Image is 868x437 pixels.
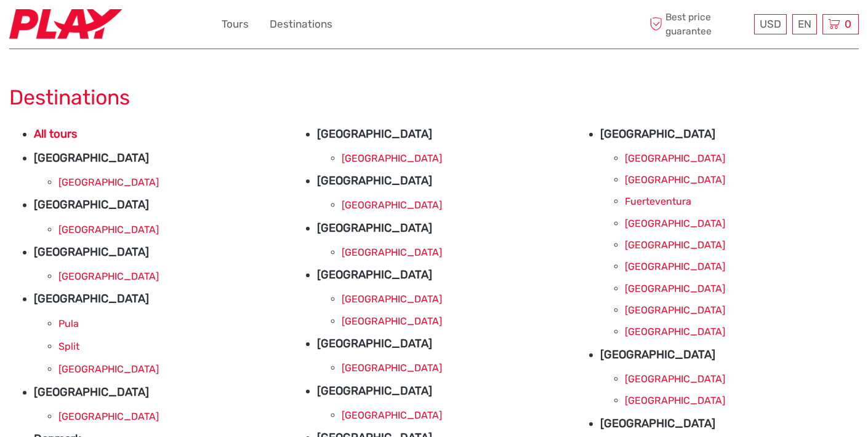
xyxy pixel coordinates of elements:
[625,239,725,251] a: [GEOGRAPHIC_DATA]
[625,152,725,164] a: [GEOGRAPHIC_DATA]
[342,152,442,164] a: [GEOGRAPHIC_DATA]
[34,292,149,305] strong: [GEOGRAPHIC_DATA]
[600,348,715,361] strong: [GEOGRAPHIC_DATA]
[58,270,159,282] a: [GEOGRAPHIC_DATA]
[9,9,122,39] img: 2467-7e1744d7-2434-4362-8842-68c566c31c52_logo_small.jpg
[342,246,442,258] a: [GEOGRAPHIC_DATA]
[625,373,725,385] a: [GEOGRAPHIC_DATA]
[342,362,442,374] a: [GEOGRAPHIC_DATA]
[270,15,332,33] a: Destinations
[34,151,149,165] strong: [GEOGRAPHIC_DATA]
[222,15,249,33] a: Tours
[625,218,725,229] a: [GEOGRAPHIC_DATA]
[600,127,715,141] strong: [GEOGRAPHIC_DATA]
[317,221,432,235] strong: [GEOGRAPHIC_DATA]
[625,261,725,272] a: [GEOGRAPHIC_DATA]
[317,174,432,187] strong: [GEOGRAPHIC_DATA]
[600,417,715,430] strong: [GEOGRAPHIC_DATA]
[625,283,725,294] a: [GEOGRAPHIC_DATA]
[58,363,159,375] a: [GEOGRAPHIC_DATA]
[625,326,725,337] a: [GEOGRAPHIC_DATA]
[58,341,79,352] a: Split
[625,174,725,186] a: [GEOGRAPHIC_DATA]
[317,127,432,141] strong: [GEOGRAPHIC_DATA]
[342,409,442,421] a: [GEOGRAPHIC_DATA]
[646,10,751,37] span: Best price guarantee
[625,195,691,207] a: Fuerteventura
[58,176,159,188] a: [GEOGRAPHIC_DATA]
[9,85,859,110] h1: Destinations
[342,199,442,211] a: [GEOGRAPHIC_DATA]
[342,293,442,305] a: [GEOGRAPHIC_DATA]
[317,384,432,398] strong: [GEOGRAPHIC_DATA]
[625,395,725,406] a: [GEOGRAPHIC_DATA]
[34,245,149,259] strong: [GEOGRAPHIC_DATA]
[625,304,725,316] a: [GEOGRAPHIC_DATA]
[34,385,149,399] strong: [GEOGRAPHIC_DATA]
[58,318,79,329] a: Pula
[843,18,853,30] span: 0
[760,18,781,30] span: USD
[58,224,159,235] a: [GEOGRAPHIC_DATA]
[34,198,149,211] strong: [GEOGRAPHIC_DATA]
[317,268,432,281] strong: [GEOGRAPHIC_DATA]
[317,337,432,350] strong: [GEOGRAPHIC_DATA]
[792,14,817,34] div: EN
[58,411,159,422] a: [GEOGRAPHIC_DATA]
[342,315,442,327] a: [GEOGRAPHIC_DATA]
[34,127,77,141] a: All tours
